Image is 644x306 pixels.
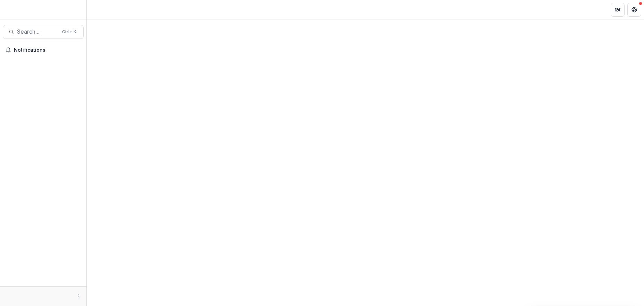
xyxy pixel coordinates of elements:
span: Search... [17,28,58,35]
button: Partners [611,3,625,17]
span: Notifications [14,47,81,53]
div: Ctrl + K [61,28,78,36]
nav: breadcrumb [90,5,119,15]
button: Notifications [3,44,84,56]
button: More [74,292,82,300]
button: Search... [3,25,84,39]
button: Get Help [627,3,641,17]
